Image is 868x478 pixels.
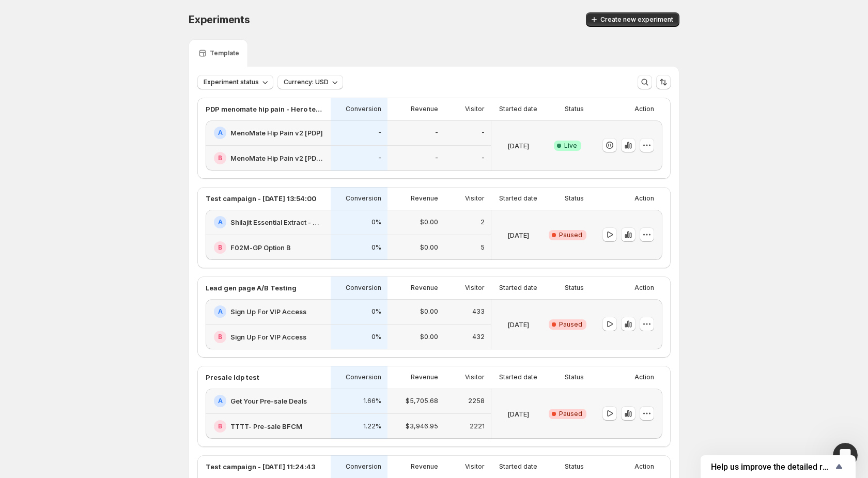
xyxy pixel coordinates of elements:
[481,243,485,252] p: 5
[472,307,485,316] p: 433
[465,284,485,292] p: Visitor
[230,421,302,431] h2: TTTT- Pre-sale BFCM
[420,333,438,341] p: $0.00
[499,284,537,292] p: Started date
[189,13,250,26] span: Experiments
[230,396,307,406] h2: Get Your Pre-sale Deals
[230,306,306,317] h2: Sign Up For VIP Access
[634,373,654,381] p: Action
[218,218,223,226] h2: A
[420,307,438,316] p: $0.00
[465,462,485,471] p: Visitor
[481,218,485,226] p: 2
[833,443,858,468] iframe: Intercom live chat
[363,397,381,405] p: 1.66%
[218,129,223,137] h2: A
[230,332,306,342] h2: Sign Up For VIP Access
[284,78,329,86] span: Currency: USD
[411,194,438,203] p: Revenue
[507,230,529,240] p: [DATE]
[465,373,485,381] p: Visitor
[499,194,537,203] p: Started date
[230,217,324,227] h2: Shilajit Essential Extract - Wellness Nest
[406,397,438,405] p: $5,705.68
[411,105,438,113] p: Revenue
[420,243,438,252] p: $0.00
[371,333,381,341] p: 0%
[346,105,381,113] p: Conversion
[634,462,654,471] p: Action
[346,462,381,471] p: Conversion
[206,193,316,204] p: Test campaign - [DATE] 13:54:00
[586,12,679,27] button: Create new experiment
[565,105,584,113] p: Status
[559,231,582,239] span: Paused
[559,410,582,418] span: Paused
[206,104,324,114] p: PDP menomate hip pain - Hero test - New Copy + image
[634,284,654,292] p: Action
[435,154,438,162] p: -
[565,373,584,381] p: Status
[371,307,381,316] p: 0%
[346,284,381,292] p: Conversion
[600,16,673,24] span: Create new experiment
[204,78,259,86] span: Experiment status
[378,129,381,137] p: -
[565,462,584,471] p: Status
[499,462,537,471] p: Started date
[420,218,438,226] p: $0.00
[218,397,223,405] h2: A
[411,284,438,292] p: Revenue
[197,75,273,89] button: Experiment status
[656,75,671,89] button: Sort the results
[482,129,485,137] p: -
[206,461,315,472] p: Test campaign - [DATE] 11:24:43
[499,105,537,113] p: Started date
[218,243,222,252] h2: B
[406,422,438,430] p: $3,946.95
[559,320,582,329] span: Paused
[711,462,833,472] span: Help us improve the detailed report for A/B campaigns
[218,154,222,162] h2: B
[468,397,485,405] p: 2258
[634,105,654,113] p: Action
[565,194,584,203] p: Status
[411,462,438,471] p: Revenue
[346,194,381,203] p: Conversion
[230,153,324,163] h2: MenoMate Hip Pain v2 [PDP]-verB
[482,154,485,162] p: -
[206,283,297,293] p: Lead gen page A/B Testing
[411,373,438,381] p: Revenue
[634,194,654,203] p: Action
[435,129,438,137] p: -
[230,128,323,138] h2: MenoMate Hip Pain v2 [PDP]
[218,307,223,316] h2: A
[499,373,537,381] p: Started date
[565,284,584,292] p: Status
[371,243,381,252] p: 0%
[470,422,485,430] p: 2221
[507,319,529,330] p: [DATE]
[371,218,381,226] p: 0%
[711,460,845,473] button: Show survey - Help us improve the detailed report for A/B campaigns
[378,154,381,162] p: -
[564,142,577,150] span: Live
[218,333,222,341] h2: B
[465,105,485,113] p: Visitor
[472,333,485,341] p: 432
[507,409,529,419] p: [DATE]
[218,422,222,430] h2: B
[206,372,259,382] p: Presale ldp test
[346,373,381,381] p: Conversion
[210,49,239,57] p: Template
[363,422,381,430] p: 1.22%
[277,75,343,89] button: Currency: USD
[465,194,485,203] p: Visitor
[507,141,529,151] p: [DATE]
[230,242,291,253] h2: F02M-GP Option B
